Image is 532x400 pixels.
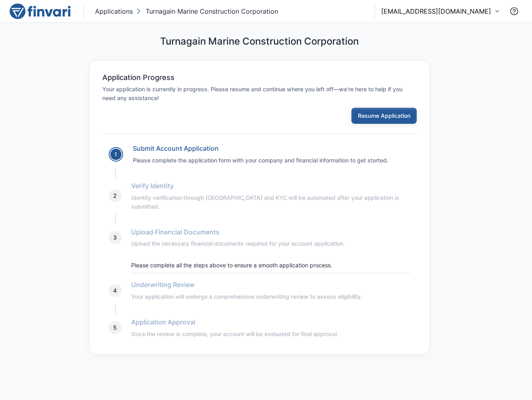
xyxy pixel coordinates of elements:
[10,3,71,19] img: logo
[109,284,122,297] div: 4
[102,73,175,82] h6: Application Progress
[146,6,278,16] p: Turnagain Marine Construction Corporation
[110,148,122,161] div: 1
[506,3,522,19] button: Contact Support
[109,189,122,202] div: 2
[134,5,280,18] button: Turnagain Marine Construction Corporation
[133,144,219,152] a: Submit Account Application
[131,261,410,270] p: Please complete all the steps above to ensure a smooth application process.
[351,108,417,124] button: Resume Application
[93,5,134,18] button: Applications
[133,156,410,165] h6: Please complete the application form with your company and financial information to get started.
[95,6,133,16] p: Applications
[109,231,122,244] div: 3
[382,6,491,16] p: [EMAIL_ADDRESS][DOMAIN_NAME]
[160,36,359,47] h5: Turnagain Marine Construction Corporation
[382,6,500,16] button: [EMAIL_ADDRESS][DOMAIN_NAME]
[102,85,417,103] h6: Your application is currently in progress. Please resume and continue where you left off—we're he...
[109,321,122,334] div: 5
